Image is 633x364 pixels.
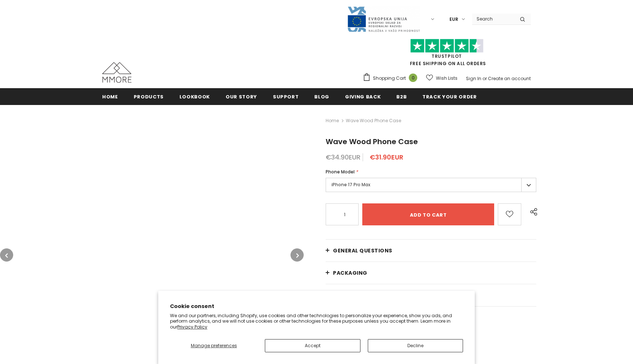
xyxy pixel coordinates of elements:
a: Javni Razpis [347,16,420,22]
span: Giving back [345,93,381,100]
span: 0 [409,74,417,82]
input: Add to cart [362,203,494,225]
button: Accept [265,339,360,352]
span: B2B [396,93,407,100]
span: Wave Wood Phone Case [346,116,401,125]
span: Wave Wood Phone Case [326,136,418,147]
a: Products [134,88,164,105]
a: B2B [396,88,407,105]
h2: Cookie consent [170,303,463,310]
a: Trustpilot [432,53,462,59]
span: Home [102,93,118,100]
img: Javni Razpis [347,6,420,33]
span: Wish Lists [436,75,458,82]
span: EUR [449,16,458,23]
a: Lookbook [179,88,210,105]
span: PACKAGING [333,269,367,277]
a: Blog [314,88,329,105]
span: €31.90EUR [370,153,403,162]
img: Trust Pilot Stars [410,39,484,53]
a: support [273,88,299,105]
span: or [482,75,487,82]
span: €34.90EUR [326,153,360,162]
a: Sign In [466,75,481,82]
span: Blog [314,93,329,100]
span: Manage preferences [191,342,237,349]
a: Shopping Cart 0 [363,73,421,84]
a: Shipping and returns [326,284,536,306]
span: Lookbook [179,93,210,100]
a: Home [326,116,339,125]
a: Giving back [345,88,381,105]
button: Manage preferences [170,339,258,352]
span: support [273,93,299,100]
a: Create an account [488,75,531,82]
a: Track your order [422,88,477,105]
span: General Questions [333,247,392,254]
span: Shopping Cart [373,75,406,82]
p: We and our partners, including Shopify, use cookies and other technologies to personalize your ex... [170,313,463,330]
span: Track your order [422,93,477,100]
span: FREE SHIPPING ON ALL ORDERS [363,42,531,67]
label: iPhone 17 Pro Max [326,178,536,192]
span: Products [134,93,164,100]
a: Privacy Policy [177,324,207,330]
a: General Questions [326,240,536,262]
a: PACKAGING [326,262,536,284]
a: Our Story [226,88,257,105]
span: Phone Model [326,169,355,175]
a: Home [102,88,118,105]
button: Decline [368,339,463,352]
img: MMORE Cases [102,62,132,83]
span: Our Story [226,93,257,100]
input: Search Site [472,14,514,24]
a: Wish Lists [426,72,458,85]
